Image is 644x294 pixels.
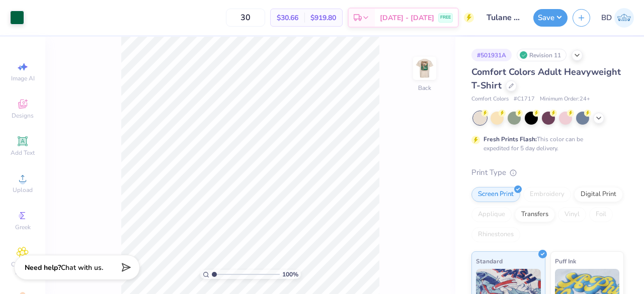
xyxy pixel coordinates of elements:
span: # C1717 [514,95,535,104]
a: BD [601,8,634,28]
div: # 501931A [471,49,512,61]
span: [DATE] - [DATE] [380,13,434,23]
span: Minimum Order: 24 + [540,95,590,104]
button: Save [533,9,568,27]
div: Foil [589,207,613,222]
span: Comfort Colors [471,95,509,104]
span: BD [601,12,612,24]
span: $30.66 [277,13,298,23]
span: 100 % [282,270,298,279]
input: Untitled Design [479,8,528,28]
span: Chat with us. [61,263,103,272]
div: Vinyl [558,207,586,222]
img: Back [415,58,435,78]
span: Clipart & logos [5,260,40,276]
div: This color can be expedited for 5 day delivery. [484,135,607,153]
span: Comfort Colors Adult Heavyweight T-Shirt [471,66,621,91]
div: Back [418,83,431,92]
img: Bella Dimaculangan [614,8,634,28]
span: FREE [440,14,451,21]
div: Digital Print [574,187,623,202]
div: Rhinestones [471,227,520,242]
span: Add Text [11,149,35,157]
strong: Need help? [25,263,61,272]
strong: Fresh Prints Flash: [484,135,537,143]
span: Designs [12,112,34,120]
div: Screen Print [471,187,520,202]
span: $919.80 [310,13,336,23]
span: Standard [476,256,503,266]
div: Embroidery [523,187,571,202]
input: – – [226,9,265,27]
div: Revision 11 [517,49,567,61]
span: Image AI [11,74,35,82]
span: Upload [13,186,33,194]
div: Applique [471,207,512,222]
div: Transfers [515,207,555,222]
div: Print Type [471,167,624,178]
span: Puff Ink [555,256,576,266]
span: Greek [15,223,31,231]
